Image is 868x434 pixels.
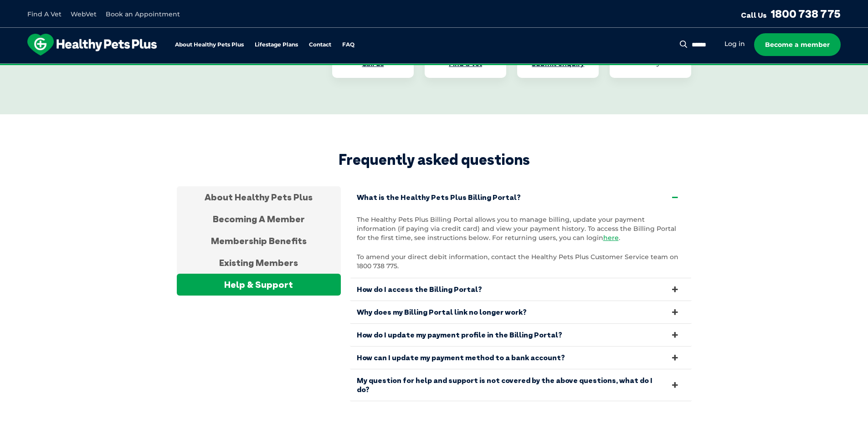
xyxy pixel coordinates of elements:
[264,64,604,72] span: Proactive, preventative wellness program designed to keep your pet healthier and happier for longer
[754,33,841,56] a: Become a member
[357,215,676,241] span: The Healthy Pets Plus Billing Portal allows you to manage billing, update your payment informatio...
[309,42,331,48] a: Contact
[255,42,298,48] a: Lifestage Plans
[357,253,678,270] span: To amend your direct debit information, contact the Healthy Pets Plus Customer Service team on 18...
[724,40,745,48] a: Log in
[449,60,482,68] a: Find a vet
[678,40,689,49] button: Search
[177,230,341,252] div: Membership Benefits
[350,301,692,323] a: Why does my Billing Portal link no longer work?
[27,34,157,56] img: hpp-logo
[350,278,692,301] a: How do I access the Billing Portal?
[350,369,692,400] a: My question for help and support is not covered by the above questions, what do I do?
[741,10,767,20] span: Call Us
[350,324,692,346] a: How do I update my payment profile in the Billing Portal?
[175,42,244,48] a: About Healthy Pets Plus
[106,10,180,18] a: Book an Appointment
[603,234,619,242] a: here
[532,60,584,68] a: Submit enquiry
[71,10,97,18] a: WebVet
[27,10,62,18] a: Find A Vet
[342,42,354,48] a: FAQ
[177,252,341,274] div: Existing Members
[177,208,341,230] div: Becoming A Member
[177,274,341,296] div: Help & Support
[350,347,692,369] a: How can I update my payment method to a bank account?
[177,186,341,208] div: About Healthy Pets Plus
[177,151,692,168] h2: Frequently asked questions
[362,60,384,68] a: Call us
[741,7,841,20] a: Call Us1800 738 775
[350,186,692,209] a: What is the Healthy Pets Plus Billing Portal?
